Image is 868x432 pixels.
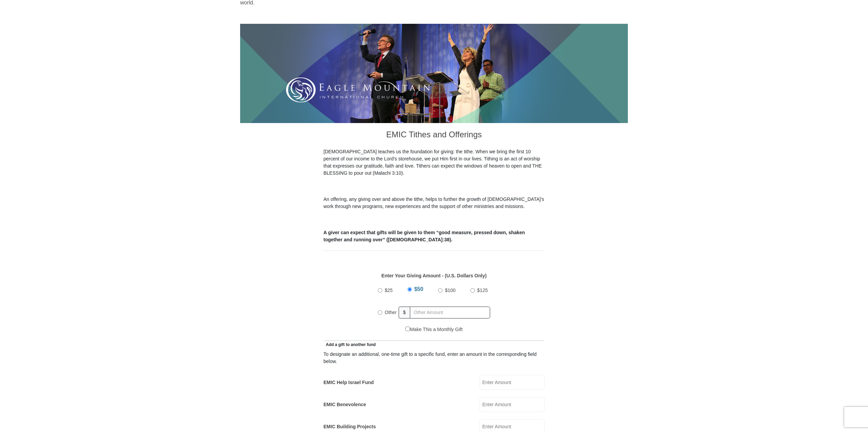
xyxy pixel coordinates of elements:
span: Add a gift to another fund [323,342,376,347]
input: Enter Amount [480,397,545,412]
span: $50 [414,286,423,292]
input: Other Amount [410,307,490,318]
p: An offering, any giving over and above the tithe, helps to further the growth of [DEMOGRAPHIC_DAT... [323,196,545,210]
span: Other [385,310,397,315]
b: A giver can expect that gifts will be given to them “good measure, pressed down, shaken together ... [323,230,525,242]
label: Make This a Monthly Gift [405,326,463,333]
label: EMIC Building Projects [323,423,376,430]
label: EMIC Benevolence [323,401,366,408]
input: Make This a Monthly Gift [405,327,410,331]
div: To designate an additional, one-time gift to a specific fund, enter an amount in the correspondin... [323,351,545,365]
p: [DEMOGRAPHIC_DATA] teaches us the foundation for giving: the tithe. When we bring the first 10 pe... [323,148,545,177]
input: Enter Amount [480,375,545,390]
label: EMIC Help Israel Fund [323,379,374,386]
span: $125 [477,288,488,293]
span: $ [399,307,410,318]
h3: EMIC Tithes and Offerings [323,123,545,148]
span: $100 [445,288,455,293]
strong: Enter Your Giving Amount - (U.S. Dollars Only) [381,273,486,278]
span: $25 [385,288,393,293]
